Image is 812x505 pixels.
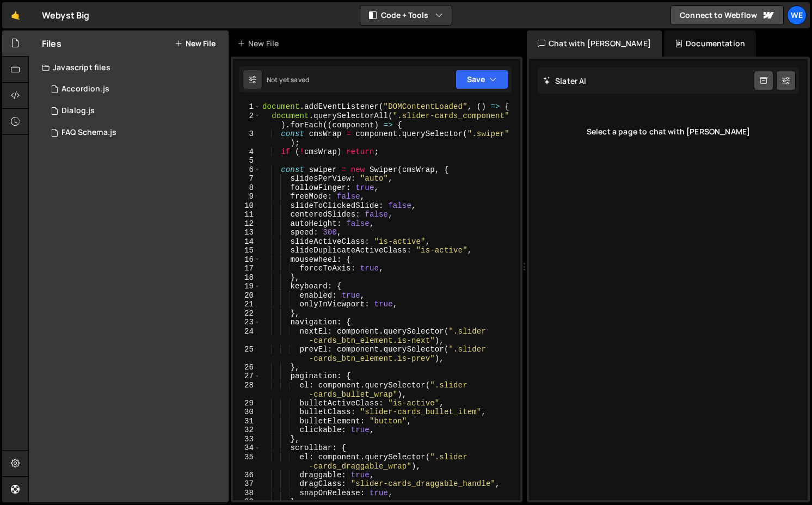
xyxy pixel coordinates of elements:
[233,327,261,345] div: 24
[233,300,261,309] div: 21
[233,219,261,229] div: 12
[233,372,261,381] div: 27
[233,381,261,399] div: 28
[233,237,261,247] div: 14
[233,399,261,408] div: 29
[233,201,261,211] div: 10
[233,183,261,193] div: 8
[543,76,587,86] h2: Slater AI
[61,128,116,138] div: FAQ Schema.js
[233,228,261,237] div: 13
[42,38,61,50] h2: Files
[42,122,229,144] div: 17149/47355.js
[61,106,95,116] div: Dialog.js
[233,255,261,264] div: 16
[360,5,452,25] button: Code + Tools
[233,471,261,480] div: 36
[233,210,261,219] div: 11
[670,5,784,25] a: Connect to Webflow
[42,100,229,122] div: 17149/47446.js
[233,444,261,453] div: 34
[233,246,261,255] div: 15
[787,5,807,25] a: We
[233,156,261,165] div: 5
[233,112,261,130] div: 2
[233,174,261,183] div: 7
[237,38,283,49] div: New File
[233,291,261,300] div: 20
[233,192,261,201] div: 9
[538,110,799,153] div: Select a page to chat with [PERSON_NAME]
[42,78,229,100] div: 17149/47351.js
[267,75,309,84] div: Not yet saved
[233,345,261,363] div: 25
[233,489,261,498] div: 38
[233,282,261,291] div: 19
[233,147,261,157] div: 4
[233,426,261,435] div: 32
[61,84,109,94] div: Accordion.js
[233,273,261,282] div: 18
[2,2,29,28] a: 🤙
[29,57,229,78] div: Javascript files
[233,102,261,112] div: 1
[456,70,508,89] button: Save
[233,309,261,318] div: 22
[233,264,261,273] div: 17
[233,435,261,444] div: 33
[233,479,261,489] div: 37
[233,363,261,372] div: 26
[233,165,261,175] div: 6
[527,30,662,57] div: Chat with [PERSON_NAME]
[233,318,261,327] div: 23
[664,30,756,57] div: Documentation
[175,39,216,48] button: New File
[233,130,261,147] div: 3
[42,9,90,22] div: Webyst Big
[233,408,261,417] div: 30
[233,453,261,471] div: 35
[233,417,261,426] div: 31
